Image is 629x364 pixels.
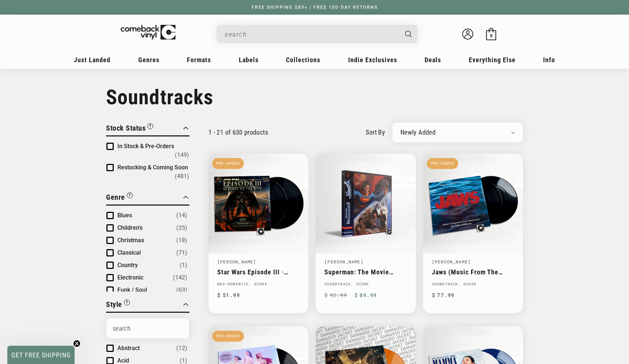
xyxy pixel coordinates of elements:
span: Deals [425,56,441,64]
span: Number of products: (1) [180,261,187,270]
span: Number of products: (18) [176,236,187,245]
h1: Soundtracks [106,85,523,109]
a: FREE SHIPPING $89+ | FREE 100-DAY RETURNS [244,5,385,10]
span: Number of products: (14) [176,211,187,220]
input: When autocomplete results are available use up and down arrows to review and enter to select [225,27,398,42]
span: Blues [117,212,132,219]
input: Search Options [106,318,189,338]
span: Everything Else [469,56,516,64]
button: Close teaser [73,340,80,347]
a: [PERSON_NAME] [432,259,471,264]
span: GET FREE SHIPPING [11,351,71,359]
span: Abstract [117,345,140,352]
span: Style [106,300,122,309]
span: 0 [490,33,493,38]
span: Number of products: (481) [175,172,189,181]
span: Indie Exclusives [348,56,397,64]
span: Number of products: (12) [176,344,187,353]
a: [PERSON_NAME] [324,259,364,264]
span: Labels [239,56,259,64]
span: Formats [187,56,211,64]
span: Electronic [117,274,143,281]
span: Number of products: (142) [173,273,187,282]
span: Number of products: (149) [175,151,189,160]
span: Genres [138,56,159,64]
span: In Stock & Pre-Orders [117,143,174,150]
span: Country [117,262,138,269]
span: Acid [117,357,129,364]
span: Just Landed [74,56,110,64]
span: Collections [286,56,320,64]
span: Number of products: (25) [176,224,187,232]
span: Number of products: (63) [176,286,187,294]
button: Filter by Stock Status [106,123,153,135]
button: Filter by Style [106,299,130,312]
span: Classical [117,249,141,256]
span: Number of products: (71) [176,248,187,257]
label: sort by [366,127,385,137]
span: Info [543,56,555,64]
div: Search [216,25,418,43]
span: Genre [106,193,125,202]
span: Children's [117,224,143,231]
a: Star Wars Episode III · Revenge Of The Sith (Original Motion Picture Soundtrack) [217,268,300,276]
a: Superman: The Movie (Original Motion Picture Soundtrack) [324,268,407,276]
a: Jaws (Music From The Original Motion Picture Soundtrack) [432,268,514,276]
button: Filter by Genre [106,192,133,204]
a: [PERSON_NAME] [217,259,256,264]
span: Restocking & Coming Soon [117,164,188,171]
span: Stock Status [106,124,146,132]
span: Funk / Soul [117,286,147,293]
button: Search [399,25,419,43]
span: Christmas [117,237,144,244]
p: 1 - 21 of 630 products [208,128,268,136]
div: GET FREE SHIPPINGClose teaser [7,346,75,364]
